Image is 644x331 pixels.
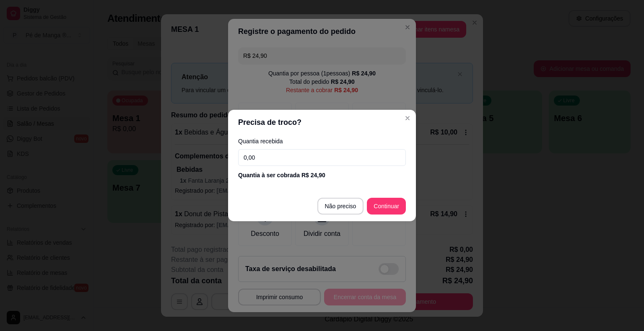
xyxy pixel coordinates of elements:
[238,138,406,144] label: Quantia recebida
[367,198,406,215] button: Continuar
[401,111,414,125] button: Close
[228,110,416,135] header: Precisa de troco?
[317,198,364,215] button: Não preciso
[238,171,406,179] div: Quantia à ser cobrada R$ 24,90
